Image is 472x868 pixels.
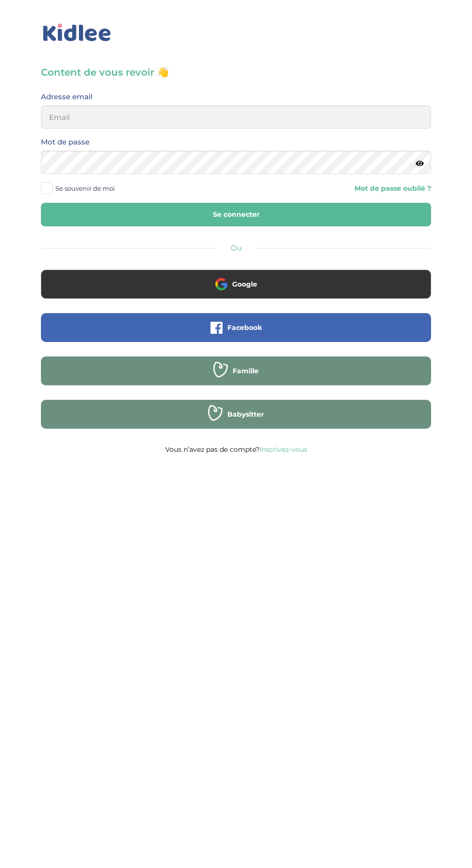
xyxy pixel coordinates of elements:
[354,184,431,193] a: Mot de passe oublié ?
[41,286,431,295] a: Google
[41,443,431,456] p: Vous n’avez pas de compte?
[227,323,262,332] span: Facebook
[41,136,90,148] label: Mot de passe
[41,22,113,44] img: logo_kidlee_bleu
[210,322,223,334] img: facebook.png
[41,66,431,79] h3: Content de vous revoir 👋
[41,329,431,339] a: Facebook
[41,416,431,425] a: Babysitter
[41,356,431,385] button: Famille
[233,366,259,376] span: Famille
[231,243,242,252] span: Ou
[260,445,307,454] a: Inscrivez-vous
[232,279,257,289] span: Google
[41,373,431,382] a: Famille
[41,400,431,429] button: Babysitter
[55,182,115,195] span: Se souvenir de moi
[41,105,431,129] input: Email
[41,313,431,342] button: Facebook
[41,203,431,226] button: Se connecter
[215,278,227,290] img: google.png
[41,91,92,103] label: Adresse email
[227,409,264,419] span: Babysitter
[41,270,431,299] button: Google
